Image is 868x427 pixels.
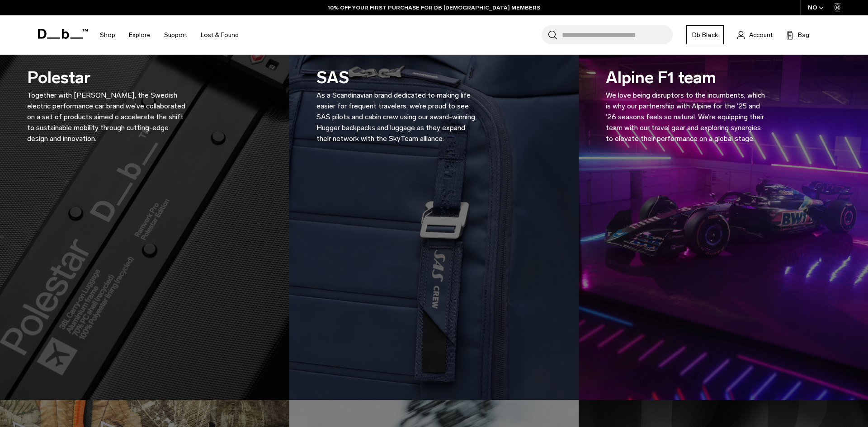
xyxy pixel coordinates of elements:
[606,90,769,144] p: We love being disruptors to the incumbents, which is why our partnership with Alpine for the ’25 ...
[93,15,245,55] nav: Main Navigation
[27,66,190,144] h3: Polestar
[316,66,479,144] h3: SAS
[201,19,239,51] a: Lost & Found
[786,29,809,40] button: Bag
[316,90,479,144] p: As a Scandinavian brand dedicated to making life easier for frequent travelers, we’re proud to se...
[606,66,769,144] h3: Alpine F1 team
[686,25,724,44] a: Db Black
[129,19,151,51] a: Explore
[749,30,773,40] span: Account
[27,90,190,144] p: Together with [PERSON_NAME], the Swedish electric performance car brand we've collaborated on a s...
[164,19,187,51] a: Support
[798,30,809,40] span: Bag
[737,29,773,40] a: Account
[328,4,540,12] a: 10% OFF YOUR FIRST PURCHASE FOR DB [DEMOGRAPHIC_DATA] MEMBERS
[100,19,115,51] a: Shop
